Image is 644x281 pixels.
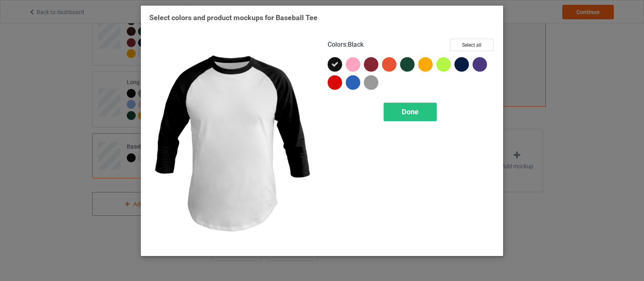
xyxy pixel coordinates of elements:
img: regular.jpg [149,39,316,248]
span: Colors [328,41,346,48]
img: heather_texture.png [364,75,378,90]
h4: : [328,41,363,49]
span: Black [348,41,363,48]
span: Select colors and product mockups for Baseball Tee [149,13,318,22]
span: Done [402,107,419,116]
button: Select all [450,39,493,51]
